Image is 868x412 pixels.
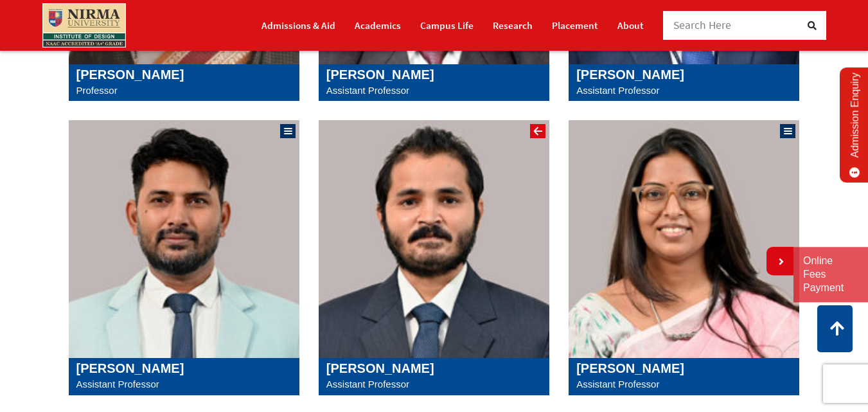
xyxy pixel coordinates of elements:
[576,361,792,376] h5: [PERSON_NAME]
[420,14,474,37] a: Campus Life
[576,67,792,82] h5: [PERSON_NAME]
[326,67,542,82] h5: [PERSON_NAME]
[576,376,792,393] p: Assistant Professor
[569,120,799,358] img: Snehal Balapure
[319,120,549,358] img: Shree Kant
[326,82,542,99] p: Assistant Professor
[326,67,542,99] a: [PERSON_NAME] Assistant Professor
[326,376,542,393] p: Assistant Professor
[552,14,598,37] a: Placement
[673,18,732,32] span: Search Here
[326,361,542,393] a: [PERSON_NAME] Assistant Professor
[326,361,542,376] h5: [PERSON_NAME]
[576,67,792,99] a: [PERSON_NAME] Assistant Professor
[76,67,292,82] h5: [PERSON_NAME]
[803,255,858,294] a: Online Fees Payment
[76,361,292,393] a: [PERSON_NAME] Assistant Professor
[261,14,335,37] a: Admissions & Aid
[76,361,292,376] h5: [PERSON_NAME]
[76,67,292,99] a: [PERSON_NAME] Professor
[617,14,644,37] a: About
[42,3,126,48] img: main_logo
[355,14,401,37] a: Academics
[576,361,792,393] a: [PERSON_NAME] Assistant Professor
[76,82,292,99] p: Professor
[69,120,299,358] img: Saroj Kumar Das
[576,82,792,99] p: Assistant Professor
[493,14,533,37] a: Research
[76,376,292,393] p: Assistant Professor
